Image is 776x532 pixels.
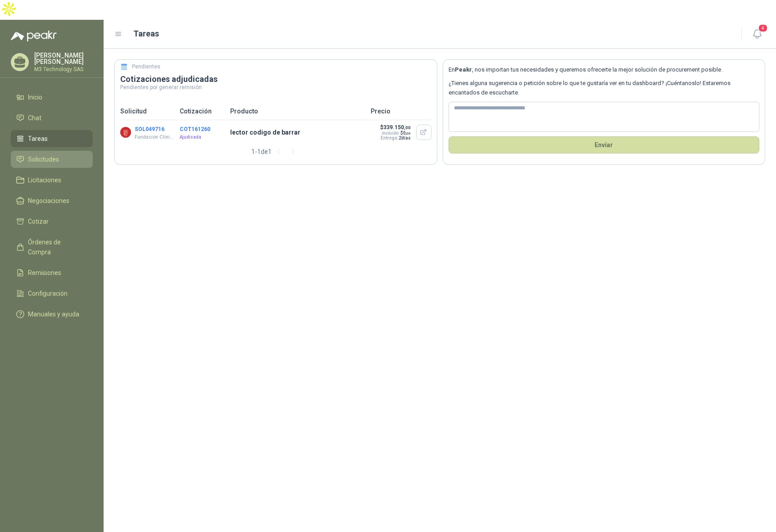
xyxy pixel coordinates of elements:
[28,237,84,257] span: Órdenes de Compra
[403,131,411,135] span: 0
[758,24,768,32] span: 4
[380,135,411,140] p: Entrega:
[11,151,93,168] a: Solicitudes
[383,124,411,131] span: 339.150
[28,113,41,123] span: Chat
[380,124,411,131] p: $
[455,66,472,73] b: Peakr
[120,106,174,116] p: Solicitud
[28,154,59,164] span: Solicitudes
[132,63,160,71] h5: Pendientes
[11,130,93,147] a: Tareas
[449,79,760,97] p: ¿Tienes alguna sugerencia o petición sobre lo que te gustaría ver en tu dashboard? ¡Cuéntanoslo! ...
[11,285,93,302] a: Configuración
[180,126,210,132] button: COT161260
[28,268,61,278] span: Remisiones
[230,127,365,137] p: lector codigo de barrar
[449,136,760,153] button: Envíar
[449,65,760,74] p: En , nos importan tus necesidades y queremos ofrecerte la mejor solución de procurement posible.
[28,92,42,102] span: Inicio
[11,306,93,323] a: Manuales y ayuda
[28,216,49,226] span: Cotizar
[28,289,68,298] span: Configuración
[399,135,411,140] span: 2 días
[11,109,93,126] a: Chat
[11,171,93,189] a: Licitaciones
[135,134,176,141] p: Fundación Clínica Shaio
[230,106,365,116] p: Producto
[133,27,159,40] h1: Tareas
[11,192,93,209] a: Negociaciones
[120,74,431,85] h3: Cotizaciones adjudicadas
[28,309,79,319] span: Manuales y ayuda
[34,52,93,65] p: [PERSON_NAME] [PERSON_NAME]
[11,234,93,261] a: Órdenes de Compra
[11,89,93,106] a: Inicio
[120,127,131,138] img: Company Logo
[251,144,300,159] div: 1 - 1 de 1
[404,125,411,130] span: ,00
[11,31,57,41] img: Logo peakr
[135,126,164,132] button: SOL049716
[749,26,765,42] button: 4
[11,213,93,230] a: Cotizar
[180,134,225,141] p: Ajudicada
[406,131,411,135] span: ,00
[34,67,93,72] p: M3 Technology SAS
[28,134,48,144] span: Tareas
[371,106,431,116] p: Precio
[180,106,225,116] p: Cotización
[381,131,399,135] div: Incluido
[400,131,411,135] span: $
[28,175,61,185] span: Licitaciones
[11,264,93,281] a: Remisiones
[120,85,431,90] p: Pendientes por generar remisión
[28,196,69,206] span: Negociaciones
